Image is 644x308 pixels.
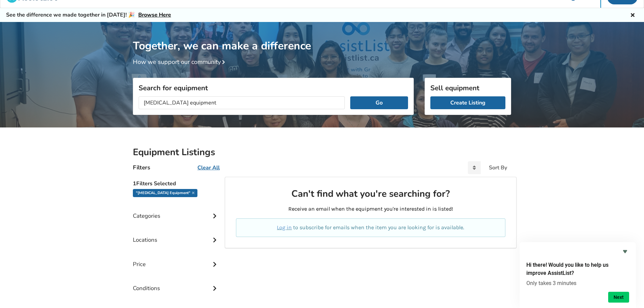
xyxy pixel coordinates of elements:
[133,271,219,295] div: Conditions
[133,22,511,53] h1: Together, we can make a difference
[133,146,511,158] h2: Equipment Listings
[133,223,219,247] div: Locations
[236,188,505,200] h2: Can't find what you're searching for?
[350,96,408,109] button: Go
[236,205,505,213] p: Receive an email when the equipment you're interested in is listed!
[244,224,497,232] p: to subscribe for emails when the item you are looking for is available.
[277,224,292,231] a: Log in
[608,292,629,303] button: Next question
[430,96,505,109] a: Create Listing
[489,165,507,170] div: Sort By
[6,11,171,19] h5: See the difference we made together in [DATE]! 🎉
[430,84,505,92] h3: Sell equipment
[197,164,220,171] u: Clear All
[133,164,150,171] h4: Filters
[526,280,629,286] p: Only takes 3 minutes
[133,177,219,189] h5: 1 Filters Selected
[133,247,219,271] div: Price
[138,11,171,19] a: Browse Here
[526,261,629,277] h2: Hi there! Would you like to help us improve AssistList?
[139,84,408,92] h3: Search for equipment
[526,247,629,303] div: Hi there! Would you like to help us improve AssistList?
[133,58,228,66] a: How we support our community
[133,189,197,197] div: "[MEDICAL_DATA] equipment"
[621,247,629,256] button: Hide survey
[133,199,219,223] div: Categories
[139,96,345,109] input: I am looking for...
